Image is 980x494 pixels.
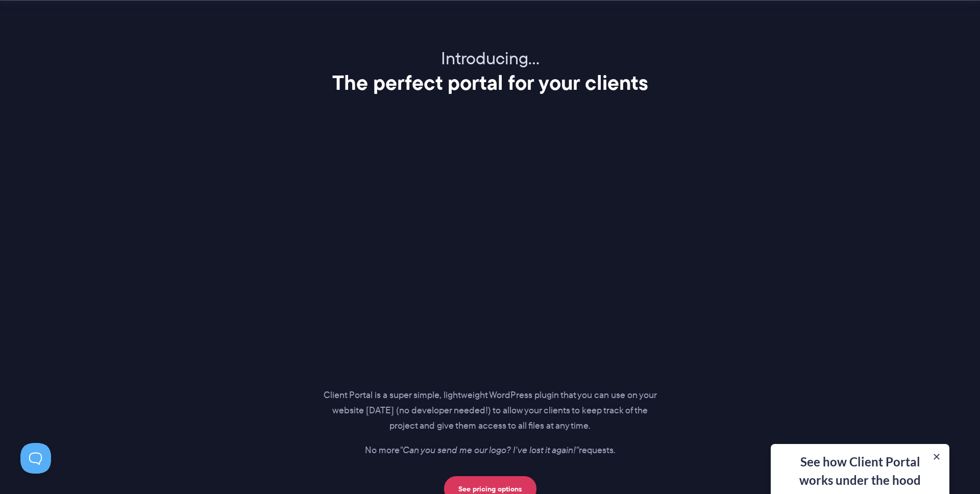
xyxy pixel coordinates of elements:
iframe: Toggle Customer Support [20,443,51,474]
h2: The perfect portal for your clients [156,70,824,95]
i: "Can you send me our logo? I've lost it again!" [400,443,579,457]
p: No more requests. [323,443,657,458]
p: Client Portal is a super simple, lightweight WordPress plugin that you can use on your website [D... [323,388,657,434]
p: Introducing… [156,48,824,70]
